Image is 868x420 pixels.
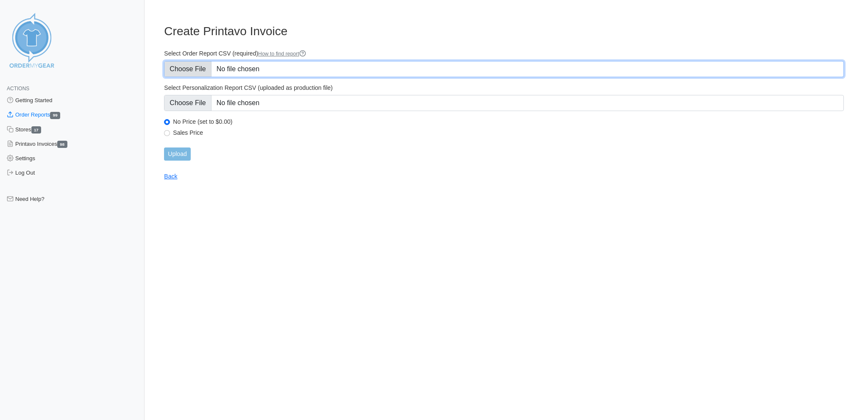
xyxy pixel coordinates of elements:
span: 98 [57,141,67,148]
span: Actions [7,86,29,92]
h3: Create Printavo Invoice [164,24,844,39]
a: How to find report [258,51,306,57]
label: Sales Price [173,129,844,136]
span: 99 [50,112,60,119]
span: 17 [31,126,42,134]
label: Select Order Report CSV (required) [164,50,844,58]
label: No Price (set to $0.00) [173,118,844,125]
input: Upload [164,147,190,161]
a: Back [164,173,177,180]
label: Select Personalization Report CSV (uploaded as production file) [164,84,844,92]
